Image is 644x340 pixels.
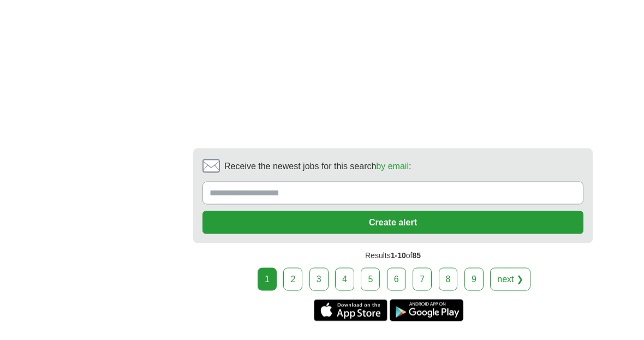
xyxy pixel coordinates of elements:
a: 2 [283,268,302,291]
a: 3 [309,268,329,291]
a: 4 [335,268,354,291]
div: 1 [258,268,277,291]
a: Get the Android app [390,300,463,321]
span: 85 [412,251,421,260]
a: 5 [361,268,380,291]
a: 8 [439,268,458,291]
div: Results of [193,243,593,268]
button: Create alert [202,211,583,234]
a: 9 [464,268,484,291]
a: next ❯ [490,268,530,291]
a: 7 [413,268,432,291]
span: 1-10 [391,251,406,260]
span: Receive the newest jobs for this search : [224,160,411,173]
a: by email [376,162,409,171]
a: Get the iPhone app [314,300,387,321]
a: 6 [387,268,406,291]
